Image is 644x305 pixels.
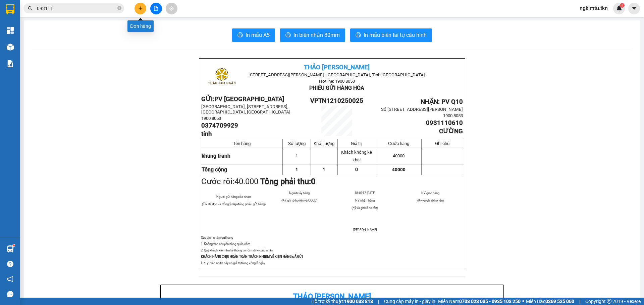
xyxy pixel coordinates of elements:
[579,298,580,305] span: |
[356,32,361,39] span: printer
[201,130,212,138] span: tính
[201,236,233,239] span: Quy định nhận/gửi hàng
[201,116,221,121] span: 1900 8053
[309,85,364,91] span: PHIẾU GỬI HÀNG HÓA
[323,167,325,172] span: 1
[202,166,227,173] strong: Tổng cộng
[355,191,375,195] span: 18:40:12 [DATE]
[260,177,316,186] strong: Tổng phải thu:
[426,119,463,127] span: 0931110610
[439,128,463,135] span: CƯỜNG
[13,244,15,246] sup: 1
[166,3,177,14] button: aim
[421,191,439,195] span: NV giao hàng
[545,299,574,304] strong: 0369 525 060
[341,150,372,162] span: Khách không kê khai
[417,199,444,202] span: (Ký và ghi rõ họ tên)
[202,153,230,159] span: khung tranh
[7,291,13,297] span: message
[443,113,463,118] span: 1900 8053
[201,248,273,252] span: 2. Quý khách kiểm tra kỹ thông tin rồi mới ký xác nhận
[628,3,640,14] button: caret-down
[393,153,405,158] span: 40000
[350,28,432,42] button: printerIn mẫu biên lai tự cấu hình
[392,167,406,172] span: 40000
[293,292,371,301] b: Thảo [PERSON_NAME]
[288,141,306,146] span: Số lượng
[319,79,355,84] span: Hotline: 1900 8053
[233,141,251,146] span: Tên hàng
[293,31,340,39] span: In biên nhận 80mm
[421,98,463,105] span: NHẬN: PV Q10
[280,28,345,42] button: printerIn biên nhận 80mm
[304,64,370,71] span: THẢO [PERSON_NAME]
[311,177,316,186] span: 0
[7,276,13,282] span: notification
[216,195,251,199] span: Người gửi hàng xác nhận
[232,28,275,42] button: printerIn mẫu A5
[607,299,611,304] span: copyright
[314,141,334,146] span: Khối lượng
[214,95,284,103] span: PV [GEOGRAPHIC_DATA]
[352,206,378,210] span: (Ký và ghi rõ họ tên)
[311,298,373,305] span: Hỗ trợ kỹ thuật:
[296,153,298,158] span: 1
[384,298,436,305] span: Cung cấp máy in - giấy in:
[351,141,362,146] span: Giá trị
[202,202,266,206] span: (Tôi đã đọc và đồng ý nộp đúng phiếu gửi hàng)
[310,97,363,104] span: VPTN1210250025
[201,104,290,115] span: [GEOGRAPHIC_DATA], [STREET_ADDRESS], [GEOGRAPHIC_DATA], [GEOGRAPHIC_DATA]
[234,177,258,186] span: 40.000
[364,31,427,39] span: In mẫu biên lai tự cấu hình
[201,255,303,258] strong: KHÁCH HÀNG CHỊU HOÀN TOÀN TRÁCH NHIỆM VỀ KIỆN HÀNG ĐÃ GỬI
[353,228,377,232] span: [PERSON_NAME]
[522,300,524,303] span: ⚪️
[246,31,270,39] span: In mẫu A5
[249,72,425,77] span: [STREET_ADDRESS][PERSON_NAME]. [GEOGRAPHIC_DATA], Tỉnh [GEOGRAPHIC_DATA]
[201,242,250,246] span: 1. Không vân chuyển hàng quốc cấm
[620,3,625,8] sup: 1
[281,199,317,202] span: (Ký, ghi rõ họ tên và CCCD)
[631,5,637,11] span: caret-down
[289,191,310,195] span: Người lấy hàng
[237,32,243,39] span: printer
[7,27,14,34] img: dashboard-icon
[438,298,521,305] span: Miền Nam
[117,5,121,12] span: close-circle
[138,6,143,11] span: plus
[201,261,265,265] span: Lưu ý: biên nhận này có giá trị trong vòng 5 ngày
[459,299,521,304] strong: 0708 023 035 - 0935 103 250
[169,6,174,11] span: aim
[6,4,14,14] img: logo-vxr
[7,261,13,267] span: question-circle
[201,122,238,129] span: 0374709929
[355,199,375,202] span: NV nhận hàng
[37,5,116,12] input: Tìm tên, số ĐT hoặc mã đơn
[526,298,574,305] span: Miền Bắc
[388,141,409,146] span: Cước hàng
[574,4,613,12] span: ngkimtu.tkn
[117,6,121,10] span: close-circle
[378,298,379,305] span: |
[296,167,298,172] span: 1
[7,44,14,51] img: warehouse-icon
[616,5,622,11] img: icon-new-feature
[7,60,14,67] img: solution-icon
[205,61,238,94] img: logo
[355,167,358,172] span: 0
[28,6,33,11] span: search
[435,141,449,146] span: Ghi chú
[201,177,316,186] span: Cước rồi:
[285,32,291,39] span: printer
[135,3,146,14] button: plus
[621,3,623,8] span: 1
[154,6,158,11] span: file-add
[150,3,162,14] button: file-add
[344,299,373,304] strong: 1900 633 818
[7,245,14,252] img: warehouse-icon
[381,107,463,112] span: Số [STREET_ADDRESS][PERSON_NAME]
[201,95,284,103] strong: GỬI:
